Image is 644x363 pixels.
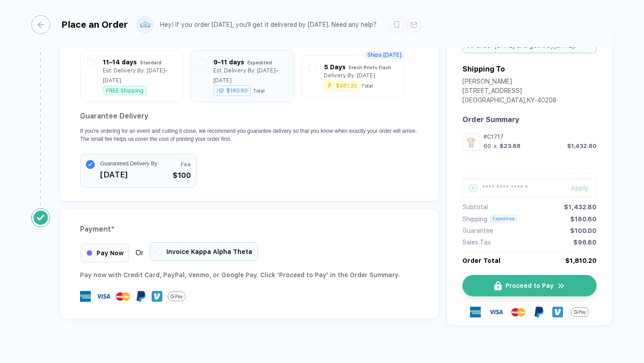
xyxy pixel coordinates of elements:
div: $180.60 [213,85,251,96]
div: 60 [483,143,491,149]
div: Delivery By: [DATE] [324,71,375,80]
img: master-card [116,289,130,304]
div: x [493,143,498,149]
img: GPay [168,287,186,305]
div: Fresh Prints Flash [349,63,391,72]
div: Shipping To [462,65,505,73]
img: icon [494,281,502,291]
img: express [470,307,481,317]
span: Ships [DATE] [364,51,404,59]
div: 11–14 days StandardEst. Delivery By: [DATE]–[DATE]FREE Shipping [87,57,177,95]
img: user profile [137,17,153,33]
img: Paypal [136,291,146,302]
div: Est. Delivery By: [DATE]–[DATE] [213,66,287,85]
div: Place an Order [61,19,128,30]
div: 5 Days Fresh Prints FlashDelivery By: [DATE]$481.20Total [308,62,398,90]
button: Apply [559,179,597,198]
div: Or [80,244,258,262]
div: 9–11 days [213,57,244,67]
div: Order Total [462,257,500,264]
div: #C1717 [483,133,597,140]
div: $23.88 [500,143,521,149]
div: $481.20 [336,83,357,89]
div: Hey! If you order [DATE], you'll get it delivered by [DATE]. Need any help? [160,21,377,29]
span: Fee [181,160,191,169]
div: Guarantee [462,227,493,234]
div: Shipping [462,215,487,223]
div: $1,432.80 [564,203,597,211]
img: visa [489,305,503,319]
div: Expedited [490,215,517,223]
div: FREE Shipping [103,86,147,95]
div: Pay Now [80,244,129,262]
span: [DATE] [100,168,157,182]
div: Total [361,83,373,89]
p: If you're ordering for an event and cutting it close, we recommend you guarantee delivery so that... [80,127,419,143]
button: iconProceed to Payicon [462,275,597,296]
div: Total [253,88,265,93]
div: $96.80 [573,239,597,246]
div: [GEOGRAPHIC_DATA] , KY - 40208 [462,97,557,106]
div: 11–14 days [103,57,137,67]
span: Proceed to Pay [505,282,554,289]
div: [STREET_ADDRESS] [462,87,557,97]
img: GPay [571,303,589,321]
div: Subtotal [462,203,488,211]
button: Guaranteed Delivery By[DATE]Fee$100 [80,154,197,188]
div: $1,432.80 [567,143,597,149]
h2: Guarantee Delivery [80,109,419,123]
div: 5 Days [324,62,346,72]
div: 9–11 days ExpeditedEst. Delivery By: [DATE]–[DATE]$180.60Total [198,57,287,95]
img: express [80,291,91,302]
span: Pay Now [97,249,123,257]
span: Invoice Kappa Alpha Theta [166,248,252,255]
div: Expedited [247,58,272,68]
div: Apply [571,185,597,192]
div: Order Summary [462,115,597,124]
div: Payment [80,222,419,236]
div: Invoice Kappa Alpha Theta [150,242,258,261]
img: Venmo [552,307,563,317]
div: $1,810.20 [565,257,597,264]
span: $100 [173,170,191,181]
img: 75042233-b4cd-43e6-a490-25f33023338a_nt_front_1759331617947.jpg [465,135,478,148]
img: visa [96,289,110,304]
img: master-card [511,305,525,319]
div: Est. Delivery By: [DATE]–[DATE] [103,66,177,85]
div: $100.00 [570,227,597,234]
div: $180.60 [570,215,597,223]
img: Paypal [534,307,544,317]
div: [PERSON_NAME] [462,78,557,87]
span: Guaranteed Delivery By [100,160,157,168]
img: Venmo [152,291,162,302]
img: icon [557,282,565,290]
div: Pay now with Credit Card, PayPal , Venmo , or Google Pay. Click 'Proceed to Pay' in the Order Sum... [80,270,419,280]
div: Sales Tax [462,239,491,246]
div: Standard [140,58,161,68]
